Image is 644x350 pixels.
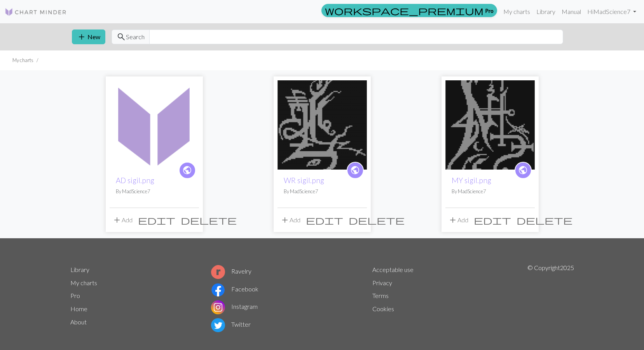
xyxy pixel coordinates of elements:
img: Twitter logo [211,318,225,332]
i: public [350,163,360,178]
span: edit [474,215,511,225]
span: Search [126,32,145,42]
button: Edit [303,213,346,227]
a: public [515,162,532,179]
span: edit [306,215,343,225]
a: About [70,318,87,326]
a: Pro [70,292,80,299]
p: By MadScience7 [452,188,529,195]
img: AD sigil.png [110,80,199,170]
a: public [179,162,196,179]
a: Acceptable use [372,266,414,273]
span: add [280,215,290,225]
span: add [448,215,457,225]
p: By MadScience7 [116,188,193,195]
button: New [72,29,105,44]
img: MY sigil.png [445,80,535,170]
a: Facebook [211,285,258,293]
span: delete [181,215,237,225]
button: Add [110,213,135,227]
span: public [350,164,360,176]
i: Edit [138,215,175,225]
i: public [182,163,192,178]
span: edit [138,215,175,225]
i: Edit [306,215,343,225]
span: search [117,31,126,42]
button: Add [445,213,471,227]
span: workspace_premium [325,5,483,16]
a: MY sigil.png [445,120,535,128]
a: Terms [372,292,389,299]
a: Cookies [372,305,394,312]
a: HiMadScience7 [584,4,639,19]
button: Edit [471,213,514,227]
p: © Copyright 2025 [527,263,574,334]
button: Add [277,213,303,227]
a: MY sigil.png [452,176,491,185]
img: WR sigil.png [277,80,367,170]
a: WR sigil.png [284,176,324,185]
span: public [518,164,528,176]
a: Twitter [211,321,251,328]
li: My charts [12,57,33,64]
a: AD sigil.png [116,176,154,185]
button: Edit [135,213,178,227]
a: Manual [558,4,584,19]
i: Edit [474,215,511,225]
a: Instagram [211,303,258,310]
span: delete [349,215,405,225]
p: By MadScience7 [284,188,361,195]
button: Delete [178,213,239,227]
img: Logo [5,7,67,17]
a: public [347,162,364,179]
a: Home [70,305,87,312]
i: public [518,163,528,178]
a: Ravelry [211,267,251,275]
a: AD sigil.png [110,120,199,128]
span: delete [517,215,572,225]
a: My charts [70,279,97,286]
span: add [112,215,122,225]
a: Privacy [372,279,392,286]
button: Delete [514,213,575,227]
span: public [182,164,192,176]
a: My charts [500,4,533,19]
span: add [77,31,86,42]
a: Pro [321,4,497,17]
a: Library [533,4,558,19]
img: Facebook logo [211,283,225,297]
button: Delete [346,213,407,227]
a: WR sigil.png [277,120,367,128]
a: Library [70,266,89,273]
img: Ravelry logo [211,265,225,279]
img: Instagram logo [211,300,225,314]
